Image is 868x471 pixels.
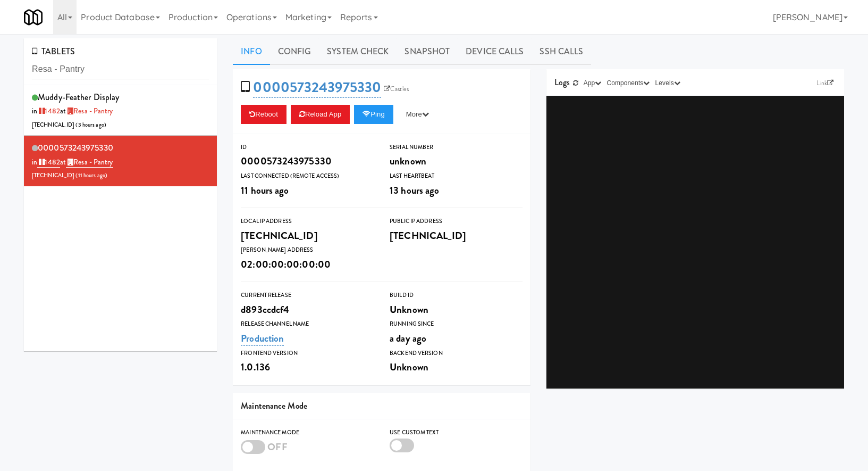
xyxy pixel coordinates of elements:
[241,216,374,227] div: Local IP Address
[241,290,374,301] div: Current Release
[78,121,104,129] span: 3 hours ago
[390,216,523,227] div: Public IP Address
[66,157,113,168] a: Resa - Pantry
[241,358,374,376] div: 1.0.136
[390,142,523,153] div: Serial Number
[267,440,287,454] span: OFF
[554,76,570,88] span: Logs
[381,84,411,94] a: Castles
[354,105,393,124] button: Ping
[32,60,209,79] input: Search tablets
[390,301,523,319] div: Unknown
[458,38,532,65] a: Device Calls
[24,136,217,186] li: 0000573243975330in 1482at Resa - Pantry[TECHNICAL_ID] (11 hours ago)
[604,78,652,88] button: Components
[390,358,523,376] div: Unknown
[390,331,426,345] span: a day ago
[398,105,437,124] button: More
[38,142,113,154] span: 0000573243975330
[390,348,523,359] div: Backend Version
[32,171,107,179] span: [TECHNICAL_ID] ( )
[253,77,381,98] a: 0000573243975330
[32,106,60,116] span: in
[241,227,374,245] div: [TECHNICAL_ID]
[291,105,350,124] button: Reload App
[233,38,269,65] a: Info
[241,319,374,329] div: Release Channel Name
[38,91,119,103] span: muddy-feather Display
[241,105,286,124] button: Reboot
[60,106,113,116] span: at
[581,78,604,88] button: App
[390,227,523,245] div: [TECHNICAL_ID]
[37,157,60,168] a: 1482
[241,152,374,170] div: 0000573243975330
[37,106,60,116] a: 1482
[319,38,397,65] a: System Check
[241,255,374,274] div: 02:00:00:00:00:00
[32,157,60,167] span: in
[390,183,439,197] span: 13 hours ago
[241,427,374,438] div: Maintenance Mode
[60,157,113,167] span: at
[390,152,523,170] div: unknown
[390,427,523,438] div: Use Custom Text
[241,400,307,412] span: Maintenance Mode
[241,348,374,359] div: Frontend Version
[241,183,289,197] span: 11 hours ago
[78,171,105,179] span: 11 hours ago
[390,319,523,329] div: Running Since
[814,78,836,88] a: Link
[32,121,106,129] span: [TECHNICAL_ID] ( )
[532,38,591,65] a: SSH Calls
[241,245,374,255] div: [PERSON_NAME] Address
[390,171,523,181] div: Last Heartbeat
[241,142,374,153] div: ID
[241,331,284,346] a: Production
[270,38,319,65] a: Config
[241,301,374,319] div: d893ccdcf4
[24,8,43,27] img: Micromart
[397,38,458,65] a: Snapshot
[653,78,683,88] button: Levels
[32,45,75,57] span: TABLETS
[390,290,523,301] div: Build Id
[66,106,113,116] a: Resa - Pantry
[24,85,217,136] li: muddy-feather Displayin 1482at Resa - Pantry[TECHNICAL_ID] (3 hours ago)
[241,171,374,181] div: Last Connected (Remote Access)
